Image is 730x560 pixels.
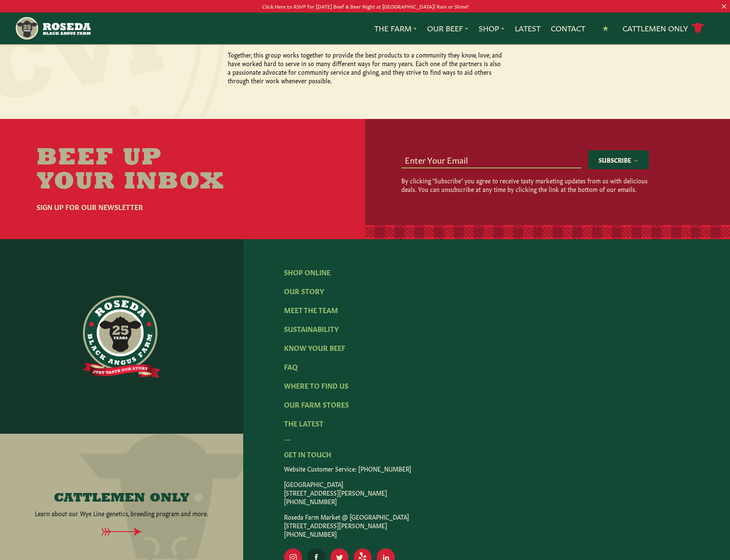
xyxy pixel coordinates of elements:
div: — [284,433,690,444]
a: The Latest [284,418,324,428]
p: Together, this group works together to provide the best products to a community they know, love, ... [228,50,503,85]
input: Enter Your Email [401,151,581,167]
nav: Main Navigation [15,12,715,44]
a: Meet The Team [284,305,338,314]
a: Shop Online [284,267,330,277]
img: https://roseda.com/wp-content/uploads/2021/05/roseda-25-header.png [15,16,91,41]
p: [GEOGRAPHIC_DATA] [STREET_ADDRESS][PERSON_NAME] [PHONE_NUMBER] [284,480,690,505]
a: Latest [515,23,541,34]
a: FAQ [284,362,298,371]
h2: Beef Up Your Inbox [37,146,257,195]
p: Click Here to RSVP for [DATE] Beef & Beer Night at [GEOGRAPHIC_DATA]! Rain or Shine! [37,2,693,11]
p: Learn about our Wye Line genetics, breeding program and more. [35,509,208,517]
a: Our Story [284,286,324,295]
a: Our Farm Stores [284,399,349,409]
a: Our Beef [427,23,468,34]
p: By clicking "Subscribe" you agree to receive tasty marketing updates from us with delicious deals... [401,176,649,193]
h4: CATTLEMEN ONLY [54,492,189,505]
h6: Sign Up For Our Newsletter [37,201,257,212]
img: https://roseda.com/wp-content/uploads/2021/06/roseda-25-full@2x.png [83,295,160,378]
a: Know Your Beef [284,343,345,352]
a: Shop [479,23,504,34]
a: Where To Find Us [284,380,348,390]
a: CATTLEMEN ONLY Learn about our Wye Line genetics, breeding program and more. [20,492,223,517]
a: Cattlemen Only [623,21,705,36]
p: Roseda Farm Market @ [GEOGRAPHIC_DATA] [STREET_ADDRESS][PERSON_NAME] [PHONE_NUMBER] [284,512,690,538]
a: The Farm [374,23,417,34]
p: Website Customer Service: [PHONE_NUMBER] [284,464,690,473]
button: Subscribe → [588,150,649,169]
a: Sustainability [284,324,339,333]
a: Contact [551,23,585,34]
